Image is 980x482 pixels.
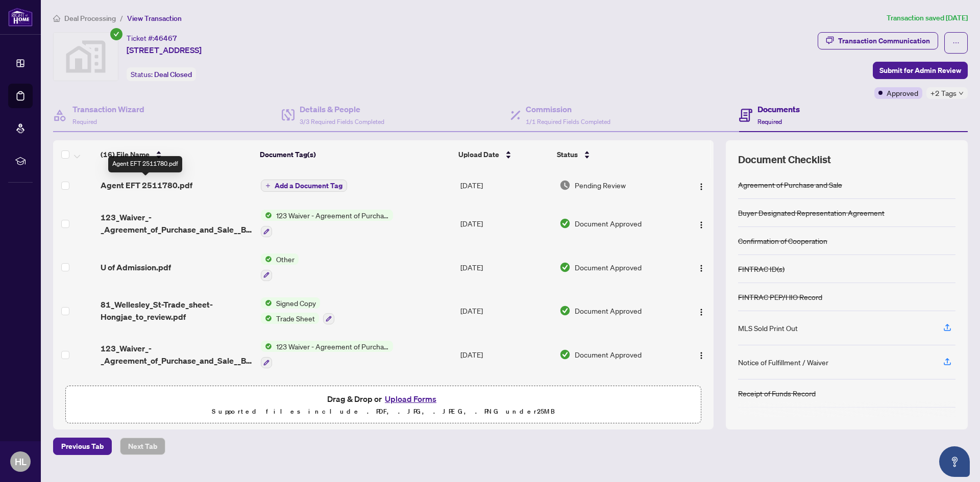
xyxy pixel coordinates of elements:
td: [DATE] [456,333,555,376]
span: Other [272,253,299,265]
span: View Transaction [127,14,182,23]
button: Add a Document Tag [261,179,347,192]
img: Document Status [559,305,571,316]
button: Previous Tab [53,438,112,455]
span: Required [757,118,782,125]
span: 123 Waiver - Agreement of Purchase and Sale [272,210,393,221]
span: U of Admission.pdf [101,261,171,273]
button: Submit for Admin Review [873,62,968,79]
button: Logo [693,259,709,275]
div: FINTRAC ID(s) [738,263,785,274]
h4: Transaction Wizard [72,103,144,115]
td: [DATE] [456,245,555,289]
span: (16) File Name [101,149,150,160]
span: Signed Copy [272,297,320,309]
div: Confirmation of Cooperation [738,235,827,246]
span: Trade Sheet [272,313,319,324]
div: Receipt of Funds Record [738,388,816,399]
img: Document Status [559,349,571,360]
span: Required [72,118,97,125]
span: Deal Closed [154,70,192,79]
span: Document Approved [575,262,642,273]
img: Logo [697,183,705,191]
span: home [53,15,60,22]
button: Status IconSigned CopyStatus IconTrade Sheet [261,297,334,325]
span: 123_Waiver_-_Agreement_of_Purchase_and_Sale__Buyer__B_-_PropTx-[PERSON_NAME]-2.pdf [101,211,252,236]
img: Status Icon [261,341,272,352]
button: Status IconOther [261,253,299,281]
span: +2 Tags [930,87,957,99]
img: Status Icon [261,313,272,324]
span: Approved [887,87,918,98]
img: logo [8,8,33,27]
span: Submit for Admin Review [879,62,961,79]
div: FINTRAC PEP/HIO Record [738,291,822,302]
h4: Documents [757,103,800,115]
img: Status Icon [261,210,272,221]
span: Upload Date [458,149,499,160]
div: Transaction Communication [838,33,930,49]
div: Agreement of Purchase and Sale [738,179,842,190]
button: Logo [693,302,709,319]
div: MLS Sold Print Out [738,322,798,334]
p: Supported files include .PDF, .JPG, .JPEG, .PNG under 25 MB [72,405,695,418]
td: [DATE] [456,201,555,245]
button: Add a Document Tag [261,180,347,192]
img: Logo [697,308,705,316]
th: Upload Date [454,140,553,169]
button: Next Tab [120,438,165,455]
div: Agent EFT 2511780.pdf [108,156,182,172]
article: Transaction saved [DATE] [887,12,968,24]
button: Logo [693,346,709,363]
td: [DATE] [456,169,555,201]
h4: Commission [526,103,610,115]
button: Status Icon123 Waiver - Agreement of Purchase and Sale [261,341,393,368]
span: 1/1 Required Fields Completed [526,118,610,125]
span: Document Approved [575,349,642,360]
span: Status [557,149,578,160]
span: Document Approved [575,305,642,316]
img: Document Status [559,218,571,229]
th: Status [553,140,676,169]
span: Deal Processing [64,14,116,23]
span: Drag & Drop orUpload FormsSupported files include .PDF, .JPG, .JPEG, .PNG under25MB [66,386,701,424]
span: ellipsis [952,39,960,46]
img: Document Status [559,180,571,191]
div: Buyer Designated Representation Agreement [738,207,885,218]
span: 81_Wellesley_St-Trade_sheet-Hongjae_to_review.pdf [101,298,252,323]
div: Ticket #: [127,32,177,44]
span: 123 Waiver - Agreement of Purchase and Sale [272,341,393,352]
span: check-circle [110,28,122,40]
span: 46467 [154,34,177,43]
button: Status Icon123 Waiver - Agreement of Purchase and Sale [261,210,393,237]
td: [DATE] [456,289,555,333]
button: Transaction Communication [818,32,938,49]
button: Logo [693,215,709,232]
td: [DATE] [456,376,555,420]
button: Upload Forms [382,392,439,405]
span: HL [15,454,27,469]
span: 123_Waiver_-_Agreement_of_Purchase_and_Sale__Buyer__A_-_PropTx-[PERSON_NAME]-2-2.pdf [101,342,252,367]
span: Drag & Drop or [327,392,439,405]
img: Logo [697,221,705,229]
th: (16) File Name [96,140,256,169]
img: Status Icon [261,297,272,309]
h4: Details & People [300,103,384,115]
th: Document Tag(s) [256,140,455,169]
span: Document Checklist [738,153,831,167]
li: / [120,12,123,24]
img: Document Status [559,262,571,273]
span: plus [265,183,271,188]
img: Logo [697,351,705,360]
span: Pending Review [575,180,626,191]
img: Logo [697,264,705,272]
span: 3/3 Required Fields Completed [300,118,384,125]
span: Document Approved [575,218,642,229]
span: Agent EFT 2511780.pdf [101,179,192,191]
img: Status Icon [261,253,272,265]
span: Add a Document Tag [275,182,342,189]
div: Notice of Fulfillment / Waiver [738,357,828,368]
div: Status: [127,67,196,81]
span: [STREET_ADDRESS] [127,44,202,56]
button: Open asap [939,446,970,477]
